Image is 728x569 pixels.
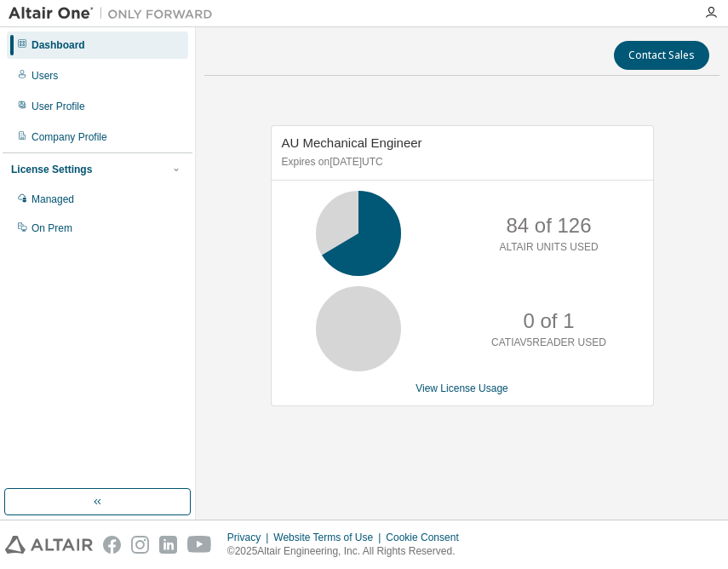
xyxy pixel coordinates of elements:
[32,38,85,52] div: Dashboard
[32,193,74,206] div: Managed
[273,531,386,544] div: Website Terms of Use
[506,211,591,240] p: 84 of 126
[491,336,606,350] p: CATIAV5READER USED
[282,155,639,170] p: Expires on [DATE] UTC
[227,544,469,559] p: © 2025 Altair Engineering, Inc. All Rights Reserved.
[9,5,221,22] img: Altair One
[5,536,93,554] img: altair_logo.svg
[32,130,107,144] div: Company Profile
[386,531,468,544] div: Cookie Consent
[131,536,149,554] img: instagram.svg
[159,536,177,554] img: linkedin.svg
[11,163,92,176] div: License Settings
[227,531,273,544] div: Privacy
[282,135,422,150] span: AU Mechanical Engineer
[523,307,574,336] p: 0 of 1
[614,41,709,70] button: Contact Sales
[187,536,212,554] img: youtube.svg
[499,240,598,255] p: ALTAIR UNITS USED
[32,221,72,235] div: On Prem
[32,100,85,113] div: User Profile
[416,382,508,394] a: View License Usage
[32,69,58,83] div: Users
[103,536,121,554] img: facebook.svg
